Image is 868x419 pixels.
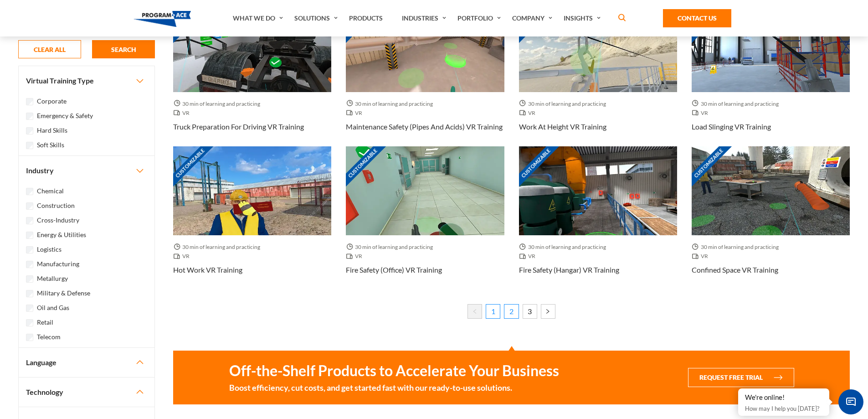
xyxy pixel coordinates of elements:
strong: Off-the-Shelf Products to Accelerate Your Business [229,362,559,380]
input: Military & Defense [26,290,33,297]
label: Corporate [37,96,67,106]
label: Cross-Industry [37,215,79,225]
button: Virtual Training Type [19,66,154,95]
label: Telecom [37,332,61,342]
span: 30 min of learning and practicing [519,243,610,252]
a: Customizable Thumbnail - Work at Height VR Training 30 min of learning and practicing VR Work at ... [519,3,677,146]
span: 30 min of learning and practicing [173,243,264,252]
input: Hard Skills [26,127,33,134]
li: « Previous [467,304,482,321]
span: VR [692,109,712,118]
img: Program-Ace [134,11,191,27]
button: Industry [19,156,154,185]
label: Manufacturing [37,259,79,269]
label: Hard Skills [37,125,67,135]
a: Customizable Thumbnail - Maintenance Safety (Pipes and Acids) VR Training 30 min of learning and ... [346,3,504,146]
h3: Fire Safety (Hangar) VR Training [519,264,619,275]
a: Customizable Thumbnail - Confined Space VR Training 30 min of learning and practicing VR Confined... [692,146,850,290]
h3: Load Slinging VR Training [692,121,771,132]
a: Contact Us [663,9,731,27]
span: VR [346,109,366,118]
h3: Maintenance Safety (Pipes and Acids) VR Training [346,121,503,132]
a: Customizable Thumbnail - Truck Preparation for Driving VR Training 30 min of learning and practic... [173,3,331,146]
span: 30 min of learning and practicing [692,243,782,252]
span: VR [519,109,539,118]
h3: Truck Preparation for Driving VR Training [173,121,304,132]
input: Construction [26,202,33,210]
label: Energy & Utilities [37,230,86,240]
a: 3 [523,304,537,319]
label: Construction [37,201,75,211]
a: Next » [541,304,555,319]
button: Technology [19,378,154,407]
span: 1 [486,304,500,319]
label: Retail [37,317,53,327]
span: VR [173,109,193,118]
input: Retail [26,319,33,326]
span: VR [346,252,366,261]
input: Emergency & Safety [26,113,33,120]
a: Customizable Thumbnail - Fire Safety (Hangar) VR Training 30 min of learning and practicing VR Fi... [519,146,677,290]
a: Customizable Thumbnail - Hot Work VR Training 30 min of learning and practicing VR Hot Work VR Tr... [173,146,331,290]
span: VR [692,252,712,261]
input: Corporate [26,98,33,105]
input: Metallurgy [26,275,33,283]
button: Request Free Trial [688,368,794,387]
label: Logistics [37,244,62,254]
label: Metallurgy [37,274,68,284]
input: Oil and Gas [26,305,33,312]
label: Emergency & Safety [37,111,93,121]
label: Soft Skills [37,140,64,150]
h3: Hot Work VR Training [173,264,242,275]
button: Language [19,348,154,377]
input: Soft Skills [26,142,33,149]
a: 2 [504,304,519,319]
small: Boost efficiency, cut costs, and get started fast with our ready-to-use solutions. [229,382,559,393]
span: 30 min of learning and practicing [346,243,437,252]
span: Chat Widget [838,389,863,414]
a: Customizable Thumbnail - Fire Safety (Office) VR Training 30 min of learning and practicing VR Fi... [346,146,504,290]
input: Cross-Industry [26,217,33,224]
div: We're online! [745,393,822,402]
label: Chemical [37,186,64,196]
span: VR [173,252,193,261]
label: Military & Defense [37,288,90,298]
p: How may I help you [DATE]? [745,403,822,414]
h3: Confined Space VR Training [692,264,778,275]
button: CLEAR ALL [18,40,81,58]
span: 30 min of learning and practicing [519,99,610,109]
input: Logistics [26,246,33,253]
input: Telecom [26,334,33,341]
label: Oil and Gas [37,303,69,313]
input: Manufacturing [26,261,33,268]
h3: Work at Height VR Training [519,121,606,132]
input: Energy & Utilities [26,232,33,239]
a: Customizable Thumbnail - Load Slinging VR Training 30 min of learning and practicing VR Load Slin... [692,3,850,146]
span: VR [519,252,539,261]
span: 30 min of learning and practicing [173,99,264,109]
input: Chemical [26,188,33,195]
span: 30 min of learning and practicing [346,99,437,109]
span: 30 min of learning and practicing [692,99,782,109]
h3: Fire Safety (Office) VR Training [346,264,442,275]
